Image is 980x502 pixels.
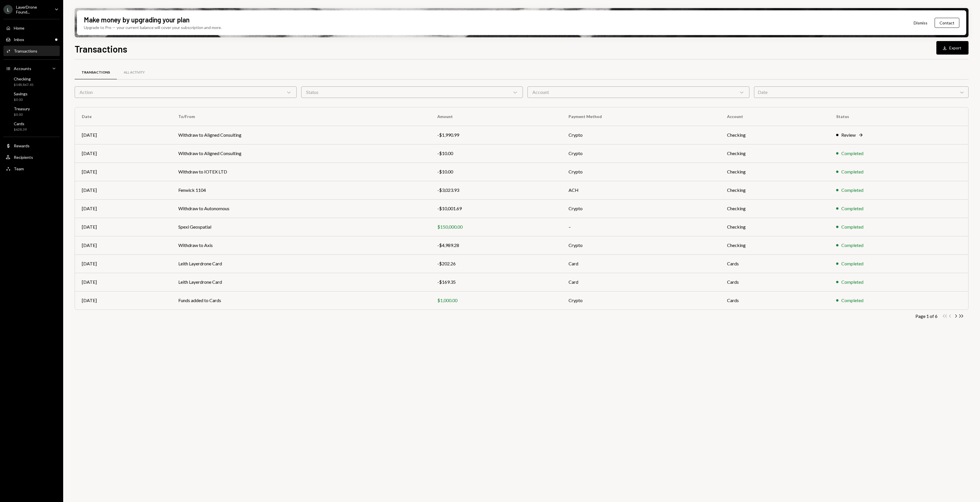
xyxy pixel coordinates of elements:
[3,90,60,103] a: Savings$0.00
[935,18,959,28] button: Contact
[84,15,190,24] div: Make money by upgrading your plan
[82,242,165,249] div: [DATE]
[171,144,430,163] td: Withdraw to Aligned Consulting
[720,107,829,126] th: Account
[117,65,152,80] a: All Activity
[720,254,829,273] td: Cards
[437,242,555,249] div: -$4,989.28
[124,70,145,75] div: All Activity
[841,279,863,285] div: Completed
[437,132,555,138] div: -$1,990.99
[437,260,555,267] div: -$202.26
[14,37,24,42] div: Inbox
[562,107,720,126] th: Payment Method
[437,223,555,230] div: $150,000.00
[14,82,34,87] div: $148,867.41
[82,168,165,175] div: [DATE]
[437,168,555,175] div: -$10.00
[171,163,430,181] td: Withdraw to IOTEX LTD
[841,150,863,157] div: Completed
[14,91,28,96] div: Savings
[171,254,430,273] td: Leith Layerdrone Card
[171,107,430,126] th: To/From
[14,97,28,102] div: $0.00
[82,279,165,285] div: [DATE]
[437,150,555,157] div: -$10.00
[562,144,720,163] td: Crypto
[841,297,863,304] div: Completed
[82,70,110,75] div: Transactions
[437,187,555,194] div: -$3,023.93
[3,119,60,133] a: Cards$628.39
[720,144,829,163] td: Checking
[171,181,430,199] td: Fenwick 1104
[720,218,829,236] td: Checking
[841,187,863,194] div: Completed
[3,140,60,151] a: Rewards
[437,205,555,212] div: -$10,001.69
[3,34,60,45] a: Inbox
[3,152,60,162] a: Recipients
[14,106,30,111] div: Treasury
[430,107,562,126] th: Amount
[3,163,60,174] a: Team
[754,86,969,98] div: Date
[841,242,863,249] div: Completed
[84,24,222,30] div: Upgrade to Pro — your current balance will cover your subscription and more.
[562,199,720,218] td: Crypto
[14,155,33,160] div: Recipients
[720,236,829,254] td: Checking
[171,218,430,236] td: Spexi Geospatial
[14,112,30,117] div: $0.00
[171,199,430,218] td: Withdraw to Autonomous
[562,163,720,181] td: Crypto
[720,126,829,144] td: Checking
[915,313,938,319] div: Page 1 of 6
[171,126,430,144] td: Withdraw to Aligned Consulting
[562,126,720,144] td: Crypto
[171,236,430,254] td: Withdraw to Axis
[720,199,829,218] td: Checking
[562,291,720,310] td: Crypto
[562,218,720,236] td: –
[3,75,60,88] a: Checking$148,867.41
[171,273,430,291] td: Leith Layerdrone Card
[75,86,297,98] div: Action
[82,260,165,267] div: [DATE]
[14,127,27,132] div: $628.39
[841,205,863,212] div: Completed
[437,279,555,285] div: -$169.35
[3,46,60,56] a: Transactions
[841,260,863,267] div: Completed
[82,223,165,230] div: [DATE]
[75,107,171,126] th: Date
[720,181,829,199] td: Checking
[82,205,165,212] div: [DATE]
[720,273,829,291] td: Cards
[841,168,863,175] div: Completed
[14,76,34,81] div: Checking
[562,273,720,291] td: Card
[829,107,968,126] th: Status
[841,223,863,230] div: Completed
[75,65,117,80] a: Transactions
[720,163,829,181] td: Checking
[14,121,27,126] div: Cards
[75,43,127,55] h1: Transactions
[301,86,523,98] div: Status
[3,23,60,33] a: Home
[437,297,555,304] div: $1,000.00
[82,297,165,304] div: [DATE]
[3,105,60,118] a: Treasury$0.00
[3,63,60,74] a: Accounts
[562,181,720,199] td: ACH
[527,86,749,98] div: Account
[562,254,720,273] td: Card
[936,41,969,55] button: Export
[14,49,37,53] div: Transactions
[16,5,50,14] div: LayerDrone Found...
[841,132,856,138] div: Review
[14,66,31,71] div: Accounts
[82,132,165,138] div: [DATE]
[14,166,24,171] div: Team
